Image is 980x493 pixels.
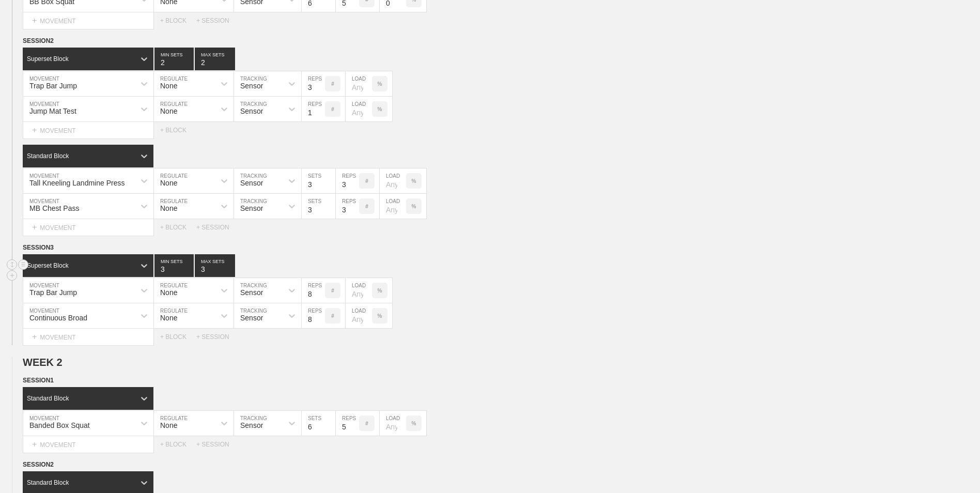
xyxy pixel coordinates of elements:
[27,262,69,269] div: Superset Block
[27,55,69,63] div: Superset Block
[365,204,368,209] p: #
[196,333,238,341] div: + SESSION
[29,204,79,212] div: MB Chest Pass
[412,421,416,426] p: %
[346,278,372,303] input: Any
[29,314,87,322] div: Continuous Broad
[346,97,372,121] input: Any
[346,71,372,96] input: Any
[380,411,406,436] input: Any
[378,288,382,294] p: %
[27,479,69,486] div: Standard Block
[380,168,406,193] input: Any
[380,194,406,219] input: Any
[160,421,177,429] div: None
[346,303,372,328] input: Any
[331,288,334,294] p: #
[240,288,263,297] div: Sensor
[27,395,69,402] div: Standard Block
[29,421,90,429] div: Banded Box Squat
[240,421,263,429] div: Sensor
[32,126,37,134] span: +
[23,436,154,453] div: MOVEMENT
[23,461,54,468] span: SESSION 2
[240,107,263,115] div: Sensor
[160,107,177,115] div: None
[160,314,177,322] div: None
[365,421,368,426] p: #
[196,17,238,24] div: + SESSION
[23,12,154,29] div: MOVEMENT
[27,152,69,160] div: Standard Block
[29,107,76,115] div: Jump Mat Test
[412,204,416,209] p: %
[32,223,37,232] span: +
[29,82,77,90] div: Trap Bar Jump
[331,106,334,112] p: #
[160,204,177,212] div: None
[240,82,263,90] div: Sensor
[240,204,263,212] div: Sensor
[195,254,235,277] input: None
[240,314,263,322] div: Sensor
[331,313,334,319] p: #
[23,219,154,236] div: MOVEMENT
[196,224,238,231] div: + SESSION
[412,178,416,184] p: %
[23,244,54,251] span: SESSION 3
[23,377,54,384] span: SESSION 1
[160,288,177,297] div: None
[196,441,238,448] div: + SESSION
[23,37,54,44] span: SESSION 2
[32,16,37,25] span: +
[378,313,382,319] p: %
[378,81,382,87] p: %
[240,179,263,187] div: Sensor
[160,17,196,24] div: + BLOCK
[160,224,196,231] div: + BLOCK
[32,440,37,449] span: +
[928,443,980,493] iframe: Chat Widget
[195,48,235,70] input: None
[23,122,154,139] div: MOVEMENT
[23,329,154,346] div: MOVEMENT
[29,179,125,187] div: Tall Kneeling Landmine Press
[23,357,63,368] span: WEEK 2
[365,178,368,184] p: #
[160,82,177,90] div: None
[32,332,37,341] span: +
[378,106,382,112] p: %
[331,81,334,87] p: #
[160,179,177,187] div: None
[160,127,196,134] div: + BLOCK
[29,288,77,297] div: Trap Bar Jump
[160,333,196,341] div: + BLOCK
[160,441,196,448] div: + BLOCK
